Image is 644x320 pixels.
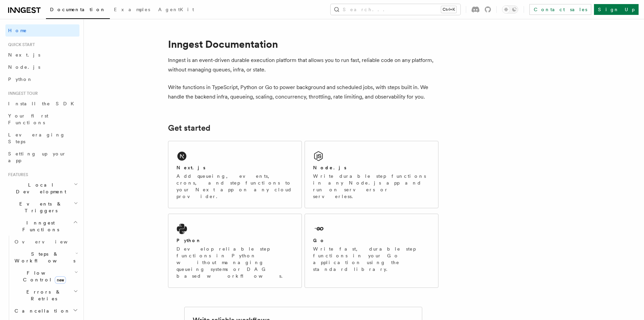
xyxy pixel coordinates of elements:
[313,237,325,244] h2: Go
[5,73,79,85] a: Python
[8,113,48,125] span: Your first Functions
[5,219,73,233] span: Inngest Functions
[5,148,79,167] a: Setting up your app
[176,246,293,279] p: Develop reliable step functions in Python without managing queueing systems or DAG based workflows.
[15,239,84,244] span: Overview
[5,179,79,198] button: Local Development
[168,38,438,50] h1: Inngest Documentation
[176,173,293,200] p: Add queueing, events, crons, and step functions to your Next app on any cloud provider.
[331,4,460,15] button: Search...Ctrl+K
[5,61,79,73] a: Node.js
[12,289,73,302] span: Errors & Retries
[5,198,79,217] button: Events & Triggers
[5,91,38,96] span: Inngest tour
[168,83,438,102] p: Write functions in TypeScript, Python or Go to power background and scheduled jobs, with steps bu...
[176,237,201,244] h2: Python
[8,52,40,58] span: Next.js
[50,7,106,12] span: Documentation
[12,307,70,314] span: Cancellation
[502,5,518,14] button: Toggle dark mode
[313,173,430,200] p: Write durable step functions in any Node.js app and run on servers or serverless.
[5,182,74,195] span: Local Development
[176,164,206,171] h2: Next.js
[168,123,210,133] a: Get started
[154,2,198,18] a: AgentKit
[305,214,438,288] a: GoWrite fast, durable step functions in your Go application using the standard library.
[529,4,591,15] a: Contact sales
[594,4,639,15] a: Sign Up
[110,2,154,18] a: Examples
[12,286,79,305] button: Errors & Retries
[168,141,302,208] a: Next.jsAdd queueing, events, crons, and step functions to your Next app on any cloud provider.
[12,248,79,267] button: Steps & Workflows
[5,98,79,110] a: Install the SDK
[8,101,78,106] span: Install the SDK
[5,200,74,214] span: Events & Triggers
[5,217,79,236] button: Inngest Functions
[8,27,27,34] span: Home
[8,64,40,70] span: Node.js
[441,6,456,13] kbd: Ctrl+K
[158,7,194,12] span: AgentKit
[12,267,79,286] button: Flow Controlnew
[168,214,302,288] a: PythonDevelop reliable step functions in Python without managing queueing systems or DAG based wo...
[12,236,79,248] a: Overview
[114,7,150,12] span: Examples
[55,276,66,284] span: new
[8,77,33,82] span: Python
[5,172,28,177] span: Features
[5,49,79,61] a: Next.js
[8,151,66,163] span: Setting up your app
[305,141,438,208] a: Node.jsWrite durable step functions in any Node.js app and run on servers or serverless.
[12,251,75,264] span: Steps & Workflows
[5,24,79,37] a: Home
[5,129,79,148] a: Leveraging Steps
[5,42,35,47] span: Quick start
[313,164,347,171] h2: Node.js
[168,56,438,74] p: Inngest is an event-driven durable execution platform that allows you to run fast, reliable code ...
[46,2,110,19] a: Documentation
[12,305,79,317] button: Cancellation
[313,246,430,273] p: Write fast, durable step functions in your Go application using the standard library.
[5,110,79,129] a: Your first Functions
[12,270,74,283] span: Flow Control
[8,132,65,144] span: Leveraging Steps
